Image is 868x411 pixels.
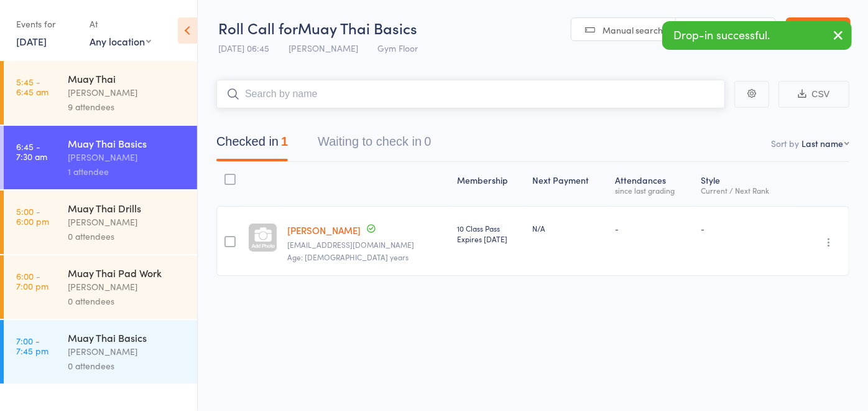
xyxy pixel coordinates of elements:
div: Muay Thai Basics [68,136,187,150]
a: 5:00 -6:00 pmMuay Thai Drills[PERSON_NAME]0 attendees [4,191,197,254]
div: Muay Thai Basics [68,331,187,344]
span: Roll Call for [218,17,298,38]
div: 1 [281,135,288,148]
div: [PERSON_NAME] [68,150,187,164]
input: Search by name [216,80,725,108]
span: [PERSON_NAME] [289,42,358,54]
div: Muay Thai Pad Work [68,266,187,280]
div: since last grading [615,186,691,194]
div: [PERSON_NAME] [68,85,187,100]
div: [PERSON_NAME] [68,344,187,359]
div: N/A [532,223,605,234]
button: Checked in1 [216,128,288,161]
a: [DATE] [16,34,47,48]
div: Any location [90,34,151,48]
div: Muay Thai [68,72,187,85]
span: Age: [DEMOGRAPHIC_DATA] years [287,252,409,262]
div: 0 [424,135,431,148]
a: 6:45 -7:30 amMuay Thai Basics[PERSON_NAME]1 attendee [4,126,197,189]
time: 6:45 - 7:30 am [16,141,47,161]
div: Atten­dances [610,168,696,201]
time: 5:00 - 6:00 pm [16,206,49,226]
div: - [615,223,691,234]
time: 5:45 - 6:45 am [16,77,48,97]
button: CSV [778,81,849,108]
div: 0 attendees [68,229,187,243]
span: Gym Floor [377,42,418,54]
div: Events for [16,14,77,34]
div: 10 Class Pass [457,223,522,244]
small: kdub_33@hotmail.com [287,240,447,249]
div: Expires [DATE] [457,234,522,244]
time: 7:00 - 7:45 pm [16,336,48,356]
span: [DATE] 06:45 [218,42,269,54]
span: Muay Thai Basics [298,17,417,38]
div: 1 attendee [68,164,187,179]
div: [PERSON_NAME] [68,215,187,229]
span: Manual search [603,24,663,36]
div: 0 attendees [68,294,187,308]
div: Current / Next Rank [701,186,788,194]
div: Next Payment [527,168,610,201]
div: Style [696,168,793,201]
div: Membership [452,168,527,201]
a: Exit roll call [786,17,851,42]
div: At [90,14,151,34]
label: Sort by [771,137,799,149]
div: Last name [801,137,843,149]
div: 9 attendees [68,100,187,114]
a: 5:45 -6:45 amMuay Thai[PERSON_NAME]9 attendees [4,61,197,125]
a: 6:00 -7:00 pmMuay Thai Pad Work[PERSON_NAME]0 attendees [4,255,197,319]
div: [PERSON_NAME] [68,280,187,294]
a: 7:00 -7:45 pmMuay Thai Basics[PERSON_NAME]0 attendees [4,320,197,384]
a: [PERSON_NAME] [287,224,361,237]
div: - [701,223,788,234]
div: Muay Thai Drills [68,201,187,215]
button: Waiting to check in0 [318,128,431,161]
time: 6:00 - 7:00 pm [16,271,48,291]
div: Drop-in successful. [662,21,852,50]
div: 0 attendees [68,359,187,373]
